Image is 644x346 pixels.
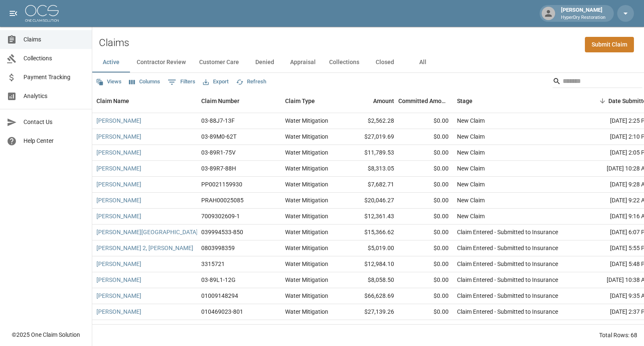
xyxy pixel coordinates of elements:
[201,164,236,173] div: 03-89R7-88H
[457,276,558,284] div: Claim Entered - Submitted to Insurance
[344,209,398,225] div: $12,361.43
[96,116,141,125] a: [PERSON_NAME]
[344,177,398,193] div: $7,682.71
[201,132,236,141] div: 03-89M0-62T
[457,116,485,125] div: New Claim
[96,180,141,188] a: [PERSON_NAME]
[344,240,398,256] div: $5,019.00
[127,75,162,88] button: Select columns
[96,148,141,157] a: [PERSON_NAME]
[5,5,22,22] button: open drawer
[457,180,485,188] div: New Claim
[404,52,441,72] button: All
[285,212,328,220] div: Water Mitigation
[281,89,344,113] div: Claim Type
[23,73,85,82] span: Payment Tracking
[201,323,236,332] div: BH01752187
[398,304,453,320] div: $0.00
[398,288,453,304] div: $0.00
[96,89,129,113] div: Claim Name
[201,180,242,188] div: PP0021159930
[192,52,246,72] button: Customer Care
[453,89,579,113] div: Stage
[94,75,124,88] button: Views
[23,35,85,44] span: Claims
[457,323,555,332] div: Attempting to Engage with the Carrier
[457,292,558,300] div: Claim Entered - Submitted to Insurance
[285,228,328,236] div: Water Mitigation
[398,161,453,177] div: $0.00
[246,52,283,72] button: Denied
[597,95,608,107] button: Sort
[92,52,130,72] button: Active
[166,75,197,89] button: Show filters
[373,89,394,113] div: Amount
[344,288,398,304] div: $66,628.69
[344,193,398,209] div: $20,046.27
[96,307,141,316] a: [PERSON_NAME]
[457,244,558,252] div: Claim Entered - Submitted to Insurance
[96,244,193,252] a: [PERSON_NAME] 2, [PERSON_NAME]
[285,276,328,284] div: Water Mitigation
[96,292,141,300] a: [PERSON_NAME]
[561,14,605,21] p: HyperDry Restoration
[96,196,141,204] a: [PERSON_NAME]
[201,148,236,157] div: 03-89R1-75V
[398,193,453,209] div: $0.00
[99,37,129,49] h2: Claims
[201,212,240,220] div: 7009302609-1
[234,75,268,88] button: Refresh
[322,52,366,72] button: Collections
[344,225,398,240] div: $15,366.62
[197,89,281,113] div: Claim Number
[285,323,328,332] div: Water Mitigation
[457,132,485,141] div: New Claim
[96,132,141,141] a: [PERSON_NAME]
[398,89,453,113] div: Committed Amount
[201,196,244,204] div: PRAH00025085
[285,116,328,125] div: Water Mitigation
[599,331,637,339] div: Total Rows: 68
[398,240,453,256] div: $0.00
[96,228,198,236] a: [PERSON_NAME][GEOGRAPHIC_DATA]
[285,89,315,113] div: Claim Type
[201,89,239,113] div: Claim Number
[201,292,238,300] div: 01009148294
[344,113,398,129] div: $2,562.28
[344,304,398,320] div: $27,139.26
[398,177,453,193] div: $0.00
[96,164,141,173] a: [PERSON_NAME]
[457,260,558,268] div: Claim Entered - Submitted to Insurance
[457,228,558,236] div: Claim Entered - Submitted to Insurance
[457,148,485,157] div: New Claim
[201,260,225,268] div: 3315721
[285,292,328,300] div: Water Mitigation
[285,196,328,204] div: Water Mitigation
[201,228,243,236] div: 039994533-850
[285,132,328,141] div: Water Mitigation
[25,5,59,22] img: ocs-logo-white-transparent.png
[23,137,85,145] span: Help Center
[398,113,453,129] div: $0.00
[130,52,192,72] button: Contractor Review
[201,307,243,316] div: 010469023-801
[344,161,398,177] div: $8,313.05
[283,52,322,72] button: Appraisal
[285,244,328,252] div: Water Mitigation
[457,307,558,316] div: Claim Entered - Submitted to Insurance
[398,145,453,161] div: $0.00
[457,212,485,220] div: New Claim
[344,320,398,336] div: $12,079.93
[96,212,141,220] a: [PERSON_NAME]
[398,209,453,225] div: $0.00
[558,6,609,21] div: [PERSON_NAME]
[457,196,485,204] div: New Claim
[344,89,398,113] div: Amount
[201,116,235,125] div: 03-88J7-13F
[201,244,235,252] div: 0803998359
[201,276,236,284] div: 03-89L1-12G
[398,129,453,145] div: $0.00
[12,331,80,339] div: © 2025 One Claim Solution
[23,118,85,127] span: Contact Us
[398,89,449,113] div: Committed Amount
